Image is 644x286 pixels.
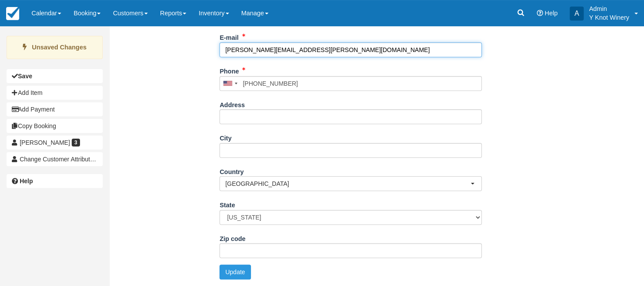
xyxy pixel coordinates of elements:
[589,4,629,13] p: Admin
[537,10,543,16] i: Help
[32,44,87,51] strong: Unsaved Changes
[219,30,238,42] label: E-mail
[219,131,231,143] label: City
[7,119,103,133] button: Copy Booking
[7,102,103,116] button: Add Payment
[219,198,235,210] label: State
[18,73,32,80] b: Save
[7,69,103,83] button: Save
[219,231,245,244] label: Zip code
[7,86,103,100] button: Add Item
[225,179,470,188] span: [GEOGRAPHIC_DATA]
[7,136,103,150] a: [PERSON_NAME] 3
[570,7,584,21] div: A
[7,152,103,166] button: Change Customer Attribution
[219,98,245,110] label: Address
[20,156,98,163] span: Change Customer Attribution
[220,77,240,91] div: United States: +1
[7,174,103,188] a: Help
[72,139,80,146] span: 3
[219,265,251,279] button: Update
[219,164,244,177] label: Country
[219,64,239,76] label: Phone
[589,13,629,22] p: Y Knot Winery
[219,176,482,191] button: [GEOGRAPHIC_DATA]
[545,10,558,17] span: Help
[20,178,33,185] b: Help
[20,139,70,146] span: [PERSON_NAME]
[6,7,19,20] img: checkfront-main-nav-mini-logo.png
